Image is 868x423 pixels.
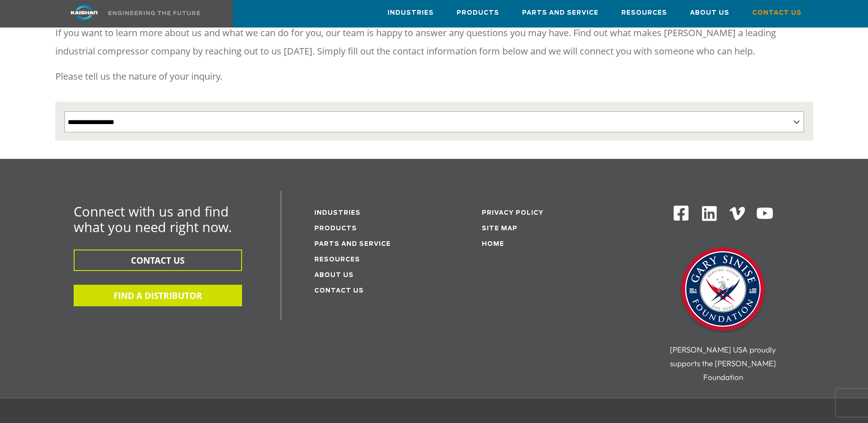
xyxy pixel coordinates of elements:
[457,0,499,25] a: Products
[701,205,718,222] img: Linkedin
[50,5,119,21] img: kaishan logo
[522,8,598,18] span: Parts and Service
[314,210,361,216] a: Industries
[621,8,667,18] span: Resources
[673,205,690,222] img: Facebook
[482,241,504,247] a: Home
[55,24,813,60] p: If you want to learn more about us and what we can do for you, our team is happy to answer any qu...
[621,0,667,25] a: Resources
[314,226,357,232] a: Products
[314,288,364,294] a: Contact Us
[55,67,813,86] p: Please tell us the nature of your inquiry.
[388,0,434,25] a: Industries
[756,205,774,222] img: Youtube
[690,8,729,18] span: About Us
[74,249,242,271] button: CONTACT US
[482,210,544,216] a: Privacy Policy
[314,272,354,278] a: About Us
[457,8,499,18] span: Products
[388,8,434,18] span: Industries
[752,0,802,25] a: Contact Us
[677,244,769,336] img: Gary Sinise Foundation
[670,345,776,382] span: [PERSON_NAME] USA proudly supports the [PERSON_NAME] Foundation
[729,207,745,220] img: Vimeo
[690,0,729,25] a: About Us
[752,8,802,18] span: Contact Us
[482,226,518,232] a: Site Map
[74,285,242,306] button: FIND A DISTRIBUTOR
[522,0,598,25] a: Parts and Service
[74,202,232,236] span: Connect with us and find what you need right now.
[314,241,391,247] a: Parts and service
[314,257,360,263] a: Resources
[108,11,200,15] img: Engineering the future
